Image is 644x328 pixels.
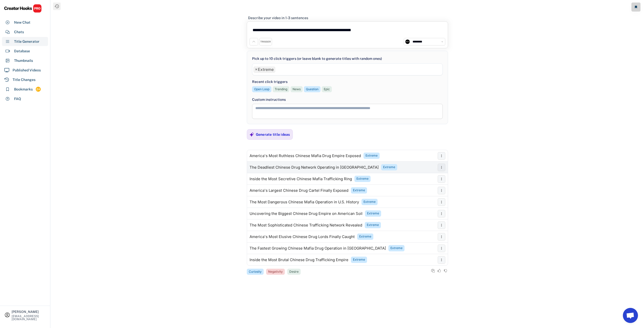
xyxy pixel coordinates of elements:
div: TRIGGER [260,40,271,43]
span: × [255,68,257,72]
div: Generate title ideas [256,132,290,137]
img: CHPRO%20Logo.svg [4,4,42,13]
div: The Deadliest Chinese Drug Network Operating in [GEOGRAPHIC_DATA] [250,165,379,169]
div: Extreme [383,165,395,169]
div: America's Most Elusive Chinese Drug Lords Finally Caught [250,235,355,239]
div: Epic [324,87,330,91]
div: America's Most Ruthless Chinese Mafia Drug Empire Exposed [250,154,361,158]
div: Extreme [367,223,379,227]
div: [EMAIL_ADDRESS][DOMAIN_NAME] [12,315,46,321]
a: Open chat [623,308,638,323]
div: Inside the Most Secretive Chinese Mafia Trafficking Ring [250,177,352,181]
div: 24 [36,87,41,91]
div: Negativity [268,270,283,274]
div: News [293,87,301,91]
div: New Chat [14,20,30,25]
div: The Fastest Growing Chinese Mafia Drug Operation in [GEOGRAPHIC_DATA] [250,246,386,250]
div: The Most Sophisticated Chinese Trafficking Network Revealed [250,223,362,227]
div: Inside the Most Brutal Chinese Drug Trafficking Empire [250,258,348,262]
div: Extreme [356,177,369,181]
div: Extreme [390,246,403,250]
div: Extreme [367,211,379,216]
li: Extreme [254,67,275,73]
div: Uncovering the Biggest Chinese Drug Empire on American Soil [250,212,363,216]
div: Extreme [364,200,376,204]
div: Extreme [359,235,371,239]
div: Thumbnails [14,58,33,63]
div: Title Generator [14,39,39,44]
div: Open Loop [254,87,269,91]
div: Pick up to 10 click triggers (or leave blank to generate titles with random ones) [252,56,382,61]
div: Bookmarks [14,87,33,92]
div: Question [306,87,318,91]
div: Chats [14,29,24,35]
div: Published Videos [13,68,41,73]
div: [PERSON_NAME] [12,310,46,313]
div: Title Changes [13,77,35,82]
div: Recent click triggers [252,79,288,84]
div: Database [14,49,30,54]
div: America's Largest Chinese Drug Cartel Finally Exposed [250,189,348,193]
div: FAQ [14,96,21,102]
div: Extreme [353,258,365,262]
div: Trending [275,87,287,91]
img: channels4_profile.jpg [405,39,410,44]
div: Extreme [353,188,365,193]
div: Custom instructions [252,97,443,102]
div: Curiosity [249,270,262,274]
div: Desire [289,270,299,274]
div: Describe your video in 1-3 sentences [248,16,308,20]
div: The Most Dangerous Chinese Mafia Operation in U.S. History [250,200,359,204]
div: Extreme [366,154,378,158]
